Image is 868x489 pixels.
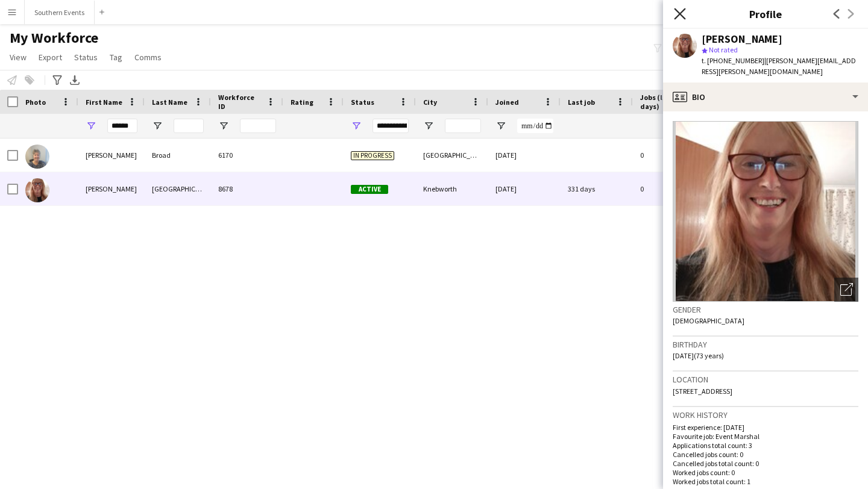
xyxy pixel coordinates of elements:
span: Not rated [709,45,738,54]
span: Status [74,52,98,63]
div: [DATE] [488,172,561,205]
div: 6170 [211,139,283,172]
span: Last Name [152,98,187,107]
a: Status [69,49,102,65]
button: Open Filter Menu [86,120,96,131]
input: Last Name Filter Input [174,119,204,133]
span: [STREET_ADDRESS] [673,387,732,396]
div: [PERSON_NAME] [78,139,145,172]
div: 0 [633,139,711,172]
div: [PERSON_NAME] [702,34,782,45]
div: Broad [145,139,211,172]
a: Tag [105,49,127,65]
span: First Name [86,98,122,107]
div: 8678 [211,172,283,205]
button: Open Filter Menu [351,120,362,131]
span: Tag [110,52,122,63]
input: City Filter Input [445,119,481,133]
p: Applications total count: 3 [673,441,858,450]
span: Photo [25,98,46,107]
div: 331 days [561,172,633,205]
p: Cancelled jobs count: 0 [673,450,858,459]
div: [DATE] [488,139,561,172]
span: City [423,98,437,107]
p: Worked jobs count: 0 [673,468,858,477]
span: [DATE] (73 years) [673,351,724,360]
div: [PERSON_NAME] [78,172,145,205]
p: Cancelled jobs total count: 0 [673,459,858,468]
input: Joined Filter Input [517,119,553,133]
p: Worked jobs total count: 1 [673,477,858,486]
span: t. [PHONE_NUMBER] [702,56,764,65]
span: | [PERSON_NAME][EMAIL_ADDRESS][PERSON_NAME][DOMAIN_NAME] [702,56,856,76]
button: Open Filter Menu [495,120,506,131]
h3: Birthday [673,339,858,350]
input: Workforce ID Filter Input [240,119,276,133]
a: Export [34,49,67,65]
h3: Profile [663,6,868,22]
img: Crew avatar or photo [673,121,858,302]
span: Export [39,52,62,63]
h3: Location [673,374,858,385]
button: Southern Events [25,1,95,24]
h3: Gender [673,304,858,315]
div: 0 [633,172,711,205]
span: Comms [134,52,162,63]
div: Open photos pop-in [834,278,858,302]
div: [GEOGRAPHIC_DATA] [145,172,211,205]
button: Open Filter Menu [423,120,434,131]
span: Last job [568,98,595,107]
span: My Workforce [10,29,98,47]
a: View [5,49,31,65]
input: First Name Filter Input [107,119,137,133]
img: Hilary Lancaster [25,178,49,202]
span: Rating [291,98,313,107]
span: Joined [495,98,519,107]
span: Status [351,98,374,107]
span: View [10,52,27,63]
p: First experience: [DATE] [673,423,858,432]
div: Bio [663,83,868,111]
p: Favourite job: Event Marshal [673,432,858,441]
span: [DEMOGRAPHIC_DATA] [673,316,744,325]
span: In progress [351,151,394,160]
img: Hilary Broad [25,145,49,169]
span: Active [351,185,388,194]
button: Open Filter Menu [152,120,163,131]
h3: Work history [673,410,858,420]
div: [GEOGRAPHIC_DATA] [416,139,488,172]
app-action-btn: Advanced filters [50,73,64,87]
app-action-btn: Export XLSX [68,73,82,87]
div: Knebworth [416,172,488,205]
span: Jobs (last 90 days) [640,93,690,111]
span: Workforce ID [218,93,262,111]
button: Open Filter Menu [218,120,229,131]
a: Comms [130,49,166,65]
